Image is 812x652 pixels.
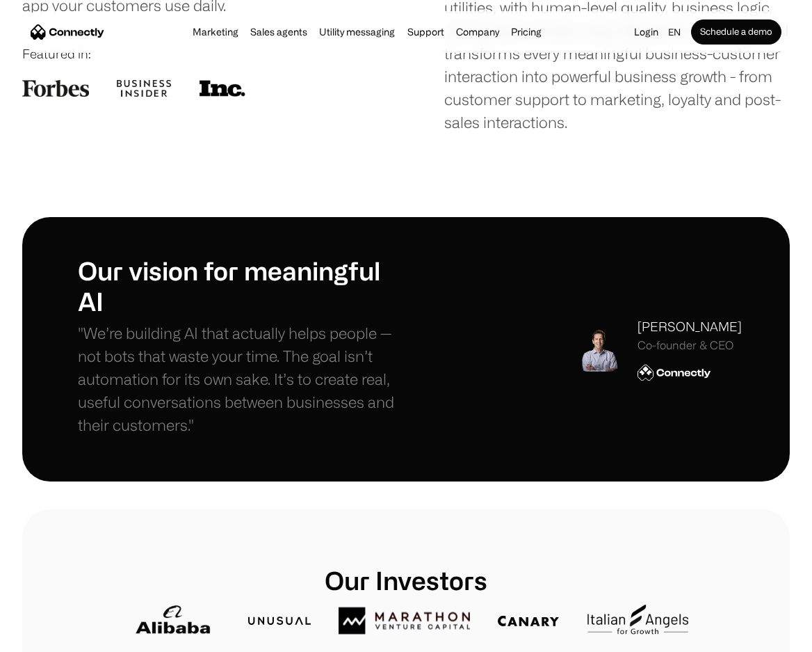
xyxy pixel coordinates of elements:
[668,22,681,42] div: en
[188,26,243,38] a: Marketing
[22,45,368,63] div: Featured in:
[663,22,691,42] div: en
[124,565,688,595] h1: Our Investors
[14,626,83,647] aside: Language selected: English
[31,22,104,42] a: home
[630,22,663,42] a: Login
[638,317,742,336] div: [PERSON_NAME]
[28,628,83,647] ul: Language list
[315,26,399,38] a: Utility messaging
[78,255,406,315] h1: Our vision for meaningful AI
[691,19,781,45] a: Schedule a demo
[507,26,546,38] a: Pricing
[456,22,499,42] div: Company
[452,22,503,42] div: Company
[638,339,742,352] div: Co-founder & CEO
[246,26,311,38] a: Sales agents
[403,26,448,38] a: Support
[78,321,406,436] p: "We’re building AI that actually helps people — not bots that waste your time. The goal isn’t aut...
